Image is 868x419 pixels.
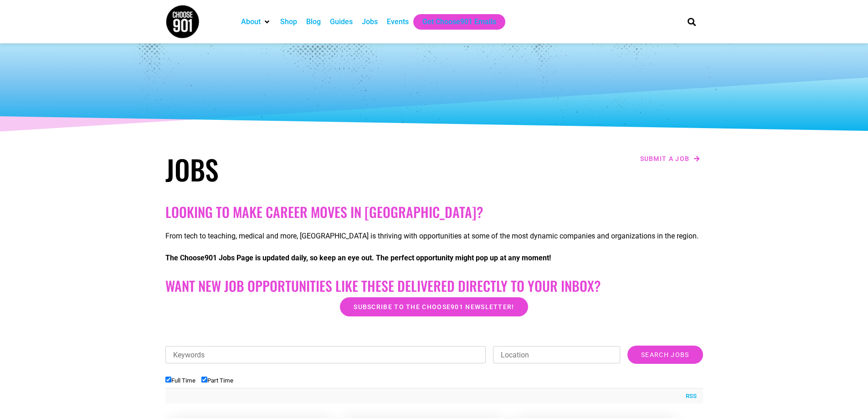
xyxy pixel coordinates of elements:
[387,16,409,27] a: Events
[422,16,496,27] a: Get Choose901 Emails
[637,153,703,165] a: Submit a job
[165,204,703,220] h2: Looking to make career moves in [GEOGRAPHIC_DATA]?
[640,155,690,162] span: Submit a job
[681,392,697,401] a: RSS
[201,377,207,383] input: Part Time
[165,253,551,262] strong: The Choose901 Jobs Page is updated daily, so keep an eye out. The perfect opportunity might pop u...
[280,16,297,27] a: Shop
[684,14,699,29] div: Search
[165,278,703,294] h2: Want New Job Opportunities like these Delivered Directly to your Inbox?
[165,377,171,383] input: Full Time
[340,297,528,316] a: Subscribe to the Choose901 newsletter!
[165,231,703,242] p: From tech to teaching, medical and more, [GEOGRAPHIC_DATA] is thriving with opportunities at some...
[165,377,195,384] label: Full Time
[241,16,261,27] a: About
[306,16,321,27] a: Blog
[627,346,703,364] input: Search Jobs
[354,304,514,310] span: Subscribe to the Choose901 newsletter!
[493,346,620,363] input: Location
[165,346,486,363] input: Keywords
[236,14,276,30] div: About
[362,16,378,27] a: Jobs
[330,16,353,27] a: Guides
[201,377,233,384] label: Part Time
[165,153,430,186] h1: Jobs
[236,14,672,30] nav: Main nav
